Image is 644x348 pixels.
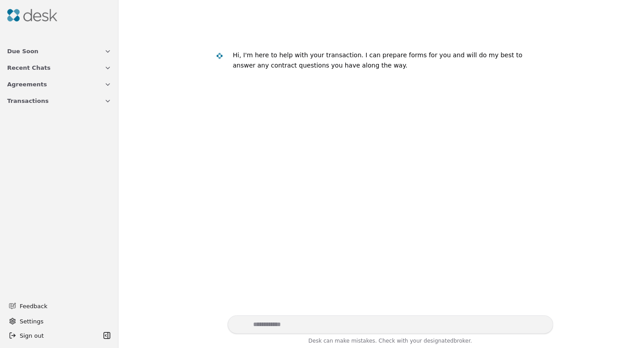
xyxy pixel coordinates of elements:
div: Desk can make mistakes. Check with your broker. [228,336,553,348]
div: . I can prepare forms for you and will do my best to answer any contract questions you have along... [233,51,522,69]
button: Agreements [2,76,117,93]
span: Sign out [20,331,44,340]
textarea: Write your prompt here [228,315,553,334]
span: Agreements [7,80,47,89]
button: Recent Chats [2,59,117,76]
span: Feedback [20,301,106,311]
button: Sign out [5,328,101,343]
span: Settings [20,317,43,326]
button: Settings [5,314,113,328]
img: Desk [7,9,57,21]
button: Due Soon [2,43,117,59]
span: Transactions [7,96,49,106]
span: designated [424,338,453,344]
div: Hi, I'm here to help with your transaction [233,51,362,59]
span: Recent Chats [7,63,51,72]
button: Transactions [2,93,117,109]
img: Desk [216,52,223,60]
span: Due Soon [7,47,38,56]
button: Feedback [4,298,111,314]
